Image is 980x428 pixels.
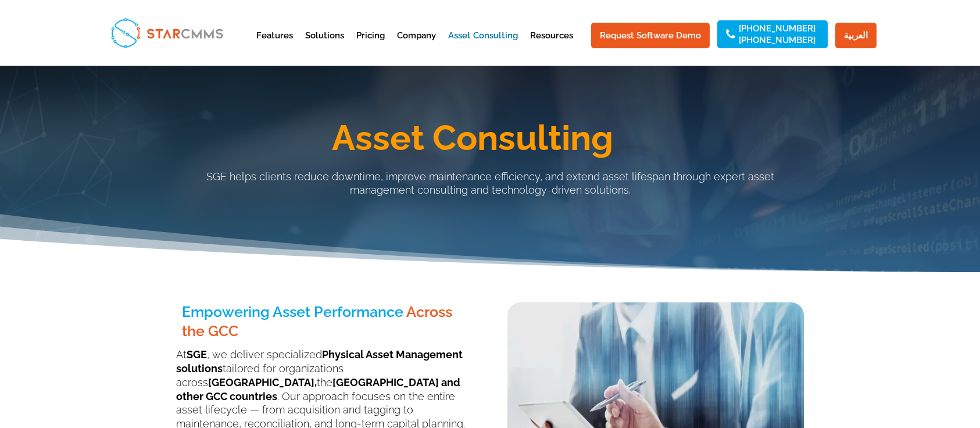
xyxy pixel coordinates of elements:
a: Features [256,31,293,60]
a: Pricing [356,31,385,60]
span: Across the GCC [182,303,452,340]
img: StarCMMS [106,13,228,53]
b: [GEOGRAPHIC_DATA] and other GCC countries [176,376,460,402]
a: [PHONE_NUMBER] [739,24,816,33]
a: [PHONE_NUMBER] [739,36,816,44]
b: [GEOGRAPHIC_DATA], [208,376,317,388]
span: Empowering Asset Performance [182,303,403,320]
a: العربية [835,23,877,48]
b: SGE [187,348,207,361]
a: Resources [530,31,573,60]
iframe: Chat Widget [922,372,980,428]
h1: Asset Consulting [141,120,804,161]
a: Solutions [305,31,344,60]
a: Company [397,31,436,60]
a: Asset Consulting [448,31,518,60]
p: SGE helps clients reduce downtime, improve maintenance efficiency, and extend asset lifespan thro... [176,170,804,198]
a: Request Software Demo [591,23,710,48]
